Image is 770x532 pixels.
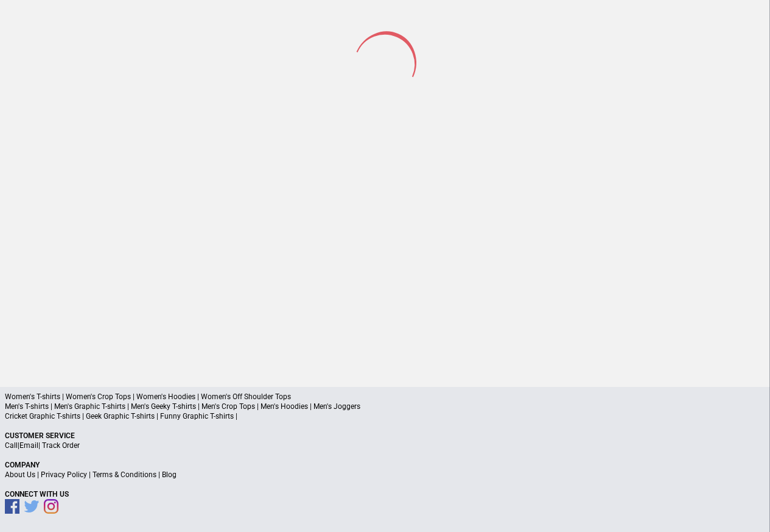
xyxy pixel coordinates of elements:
[162,470,177,479] a: Blog
[5,470,35,479] a: About Us
[19,441,38,450] a: Email
[42,441,80,450] a: Track Order
[5,441,765,450] p: | |
[5,489,765,499] p: Connect With Us
[5,411,765,421] p: Cricket Graphic T-shirts | Geek Graphic T-shirts | Funny Graphic T-shirts |
[5,460,765,470] p: Company
[5,431,765,441] p: Customer Service
[5,470,765,480] p: | | |
[93,470,156,479] a: Terms & Conditions
[5,441,18,450] a: Call
[5,392,765,402] p: Women's T-shirts | Women's Crop Tops | Women's Hoodies | Women's Off Shoulder Tops
[41,470,87,479] a: Privacy Policy
[5,402,765,411] p: Men's T-shirts | Men's Graphic T-shirts | Men's Geeky T-shirts | Men's Crop Tops | Men's Hoodies ...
